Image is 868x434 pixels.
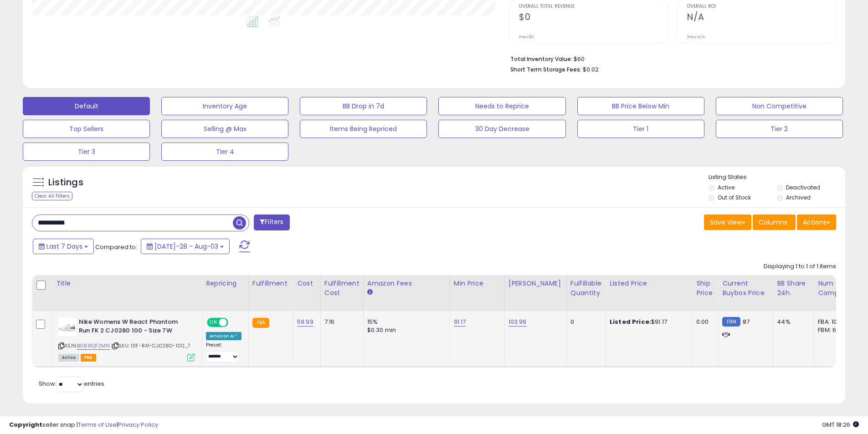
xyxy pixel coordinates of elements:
a: 59.99 [297,317,313,327]
span: Overall Total Revenue [519,4,668,9]
a: Terms of Use [78,420,117,429]
a: 103.99 [508,317,527,327]
div: Current Buybox Price [722,279,769,298]
div: ASIN: [58,318,195,360]
div: Fulfillable Quantity [570,279,602,298]
label: Deactivated [786,184,820,191]
small: FBA [252,318,269,328]
div: Fulfillment Cost [324,279,360,298]
span: [DATE]-28 - Aug-03 [154,242,218,251]
div: $0.30 min [367,326,443,334]
button: Tier 2 [716,120,843,138]
div: 0.00 [696,318,711,326]
button: Default [23,97,150,115]
label: Archived [786,194,811,201]
div: Repricing [206,279,245,288]
b: Short Term Storage Fees: [510,66,581,73]
button: Items Being Repriced [300,120,427,138]
button: Selling @ Max [161,120,288,138]
b: Total Inventory Value: [510,55,572,63]
button: Tier 3 [23,143,150,161]
span: OFF [227,319,241,327]
strong: Copyright [9,420,42,429]
div: Amazon Fees [367,279,446,288]
div: Clear All Filters [32,192,72,200]
span: Columns [759,218,787,227]
a: 91.17 [454,317,466,327]
span: FBA [81,354,96,362]
span: Show: entries [39,379,104,388]
div: FBM: 6 [818,326,848,334]
p: Listing States: [709,173,845,182]
div: 15% [367,318,443,326]
button: Filters [254,214,289,230]
button: [DATE]-28 - Aug-03 [141,239,230,254]
div: Title [56,279,198,288]
button: 30 Day Decrease [438,120,565,138]
div: 0 [570,318,599,326]
div: BB Share 24h. [777,279,810,298]
button: Needs to Reprice [438,97,565,115]
div: 44% [777,318,807,326]
a: Privacy Policy [118,420,158,429]
button: BB Drop in 7d [300,97,427,115]
button: Top Sellers [23,120,150,138]
div: [PERSON_NAME] [508,279,563,288]
div: Ship Price [696,279,714,298]
img: 314PjPg+8HL._SL40_.jpg [58,318,77,336]
h2: N/A [687,12,836,24]
div: $91.17 [610,318,685,326]
b: Listed Price: [610,317,651,326]
button: Actions [797,214,836,230]
button: Save View [704,214,751,230]
span: ON [208,319,219,327]
span: Compared to: [95,243,137,251]
h2: $0 [519,12,668,24]
button: Columns [753,214,796,230]
button: Inventory Age [161,97,288,115]
span: Last 7 Days [46,242,82,251]
button: BB Price Below Min [577,97,704,115]
li: $60 [510,53,829,64]
small: FBM [722,317,740,327]
label: Active [718,184,734,191]
button: Tier 4 [161,143,288,161]
div: Amazon AI * [206,332,241,340]
a: B08X1QF2MN [77,342,110,350]
div: 7.16 [324,318,356,326]
b: Nike Womens W React Phantom Run FK 2 CJ0280 100 - Size 7W [79,318,190,337]
button: Non Competitive [716,97,843,115]
div: Cost [297,279,317,288]
div: Num of Comp. [818,279,851,298]
span: 87 [743,317,750,326]
span: $0.02 [583,65,599,74]
h5: Listings [48,176,83,189]
button: Tier 1 [577,120,704,138]
span: 2025-08-11 18:26 GMT [822,420,859,429]
div: Displaying 1 to 1 of 1 items [764,262,836,271]
label: Out of Stock [718,194,751,201]
div: FBA: 10 [818,318,848,326]
small: Prev: $0 [519,34,534,40]
span: All listings currently available for purchase on Amazon [58,354,79,362]
small: Amazon Fees. [367,288,373,296]
div: Fulfillment [252,279,289,288]
span: Overall ROI [687,4,836,9]
div: Listed Price [610,279,688,288]
div: Preset: [206,342,241,363]
span: | SKU: 01F-RA1-CJ0280-100_7 [111,342,191,349]
button: Last 7 Days [33,239,94,254]
small: Prev: N/A [687,34,705,40]
div: Min Price [454,279,501,288]
div: seller snap | | [9,421,158,429]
